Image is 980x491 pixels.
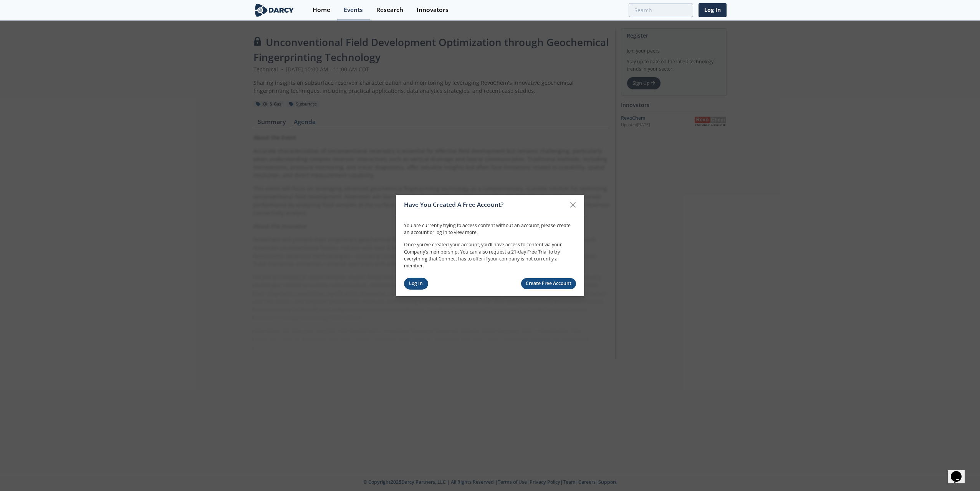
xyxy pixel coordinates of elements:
p: You are currently trying to access content without an account, please create an account or log in... [404,222,576,236]
p: Once you’ve created your account, you’ll have access to content via your Company’s membership. Yo... [404,241,576,270]
div: Home [313,7,330,13]
div: Events [344,7,363,13]
iframe: chat widget [948,460,972,483]
img: logo-wide.svg [253,3,295,17]
div: Innovators [417,7,449,13]
a: Log In [404,278,428,290]
input: Advanced Search [629,3,693,17]
a: Log In [699,3,727,17]
div: Research [376,7,403,13]
a: Create Free Account [521,278,576,289]
div: Have You Created A Free Account? [404,198,566,212]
